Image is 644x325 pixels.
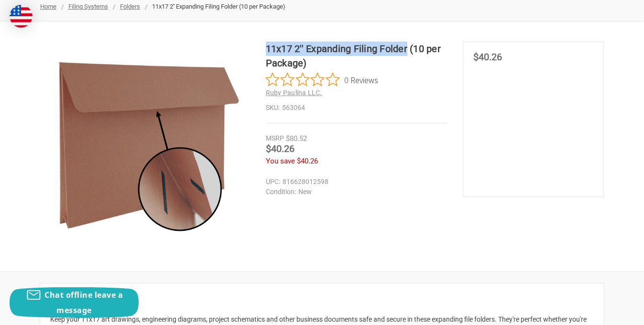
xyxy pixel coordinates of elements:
a: Ruby Paulina LLC. [266,89,322,97]
span: $80.52 [286,134,307,143]
button: Chat offline leave a message [10,287,139,318]
a: Home [40,3,56,10]
button: Rated 0 out of 5 stars from 0 reviews. Jump to reviews. [266,73,378,87]
span: Chat offline leave a message [44,290,123,315]
dt: SKU: [266,103,280,113]
dt: Condition: [266,187,296,197]
span: $40.26 [266,143,295,154]
span: $40.26 [297,157,318,165]
span: You save [266,157,295,165]
dd: 563064 [266,103,448,113]
dd: 816628012598 [266,177,443,187]
a: Filing Systems [68,3,108,10]
dt: UPC: [266,177,280,187]
img: duty and tax information for United States [10,5,33,28]
dd: New [266,187,443,197]
img: 11x17 2'' Expanding Filing Folder (10 per Package) [40,58,250,235]
span: $40.26 [473,51,502,63]
h1: 11x17 2'' Expanding Filing Folder (10 per Package) [266,42,448,70]
span: 11x17 2'' Expanding Filing Folder (10 per Package) [152,3,285,10]
span: 0 Reviews [344,73,378,87]
a: Folders [120,3,140,10]
h2: Description [50,293,594,308]
div: MSRP [266,133,284,143]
